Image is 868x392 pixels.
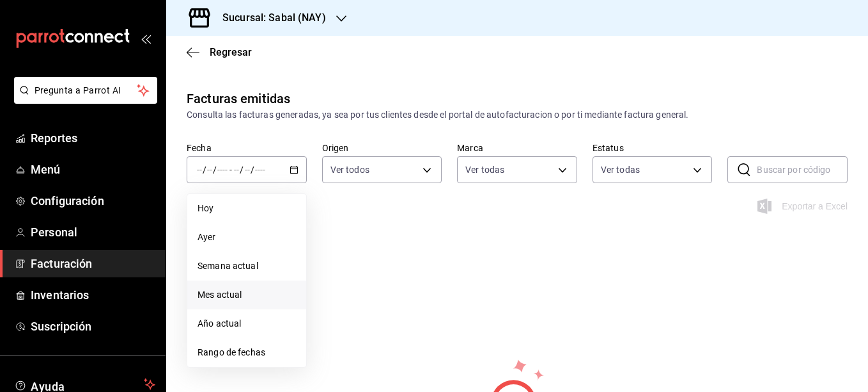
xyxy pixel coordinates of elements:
input: ---- [254,165,266,175]
span: Hoy [198,202,296,215]
div: Facturas emitidas [187,89,290,108]
label: Origen [322,143,442,152]
span: Ayer [198,231,296,244]
span: Pregunta a Parrot AI [35,84,137,97]
span: Reportes [31,129,155,147]
input: -- [206,165,213,175]
span: Menú [31,161,155,178]
span: Ver todas [601,163,640,176]
button: open_drawer_menu [141,33,151,44]
button: Pregunta a Parrot AI [14,77,157,104]
span: Regresar [210,46,252,58]
span: - [229,165,232,175]
span: / [240,165,244,175]
span: Ver todos [330,163,369,176]
span: Facturación [31,255,155,272]
label: Marca [457,143,577,152]
span: Personal [31,224,155,241]
span: Ver todas [465,163,504,176]
input: -- [233,165,240,175]
span: Inventarios [31,286,155,304]
span: / [203,165,206,175]
a: Pregunta a Parrot AI [9,93,157,106]
button: Regresar [187,46,252,58]
span: Ayuda [31,377,139,392]
span: Suscripción [31,318,155,335]
input: Buscar por código [757,157,848,183]
span: Configuración [31,192,155,209]
label: Estatus [593,143,713,152]
input: -- [244,165,251,175]
span: Año actual [198,317,296,331]
input: -- [196,165,203,175]
input: ---- [217,165,228,175]
span: / [213,165,217,175]
span: Rango de fechas [198,346,296,359]
h3: Sucursal: Sabal (NAY) [212,10,326,26]
span: / [251,165,254,175]
div: Consulta las facturas generadas, ya sea por tus clientes desde el portal de autofacturacion o por... [187,108,848,122]
label: Fecha [187,143,307,152]
span: Mes actual [198,288,296,302]
span: Semana actual [198,259,296,273]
